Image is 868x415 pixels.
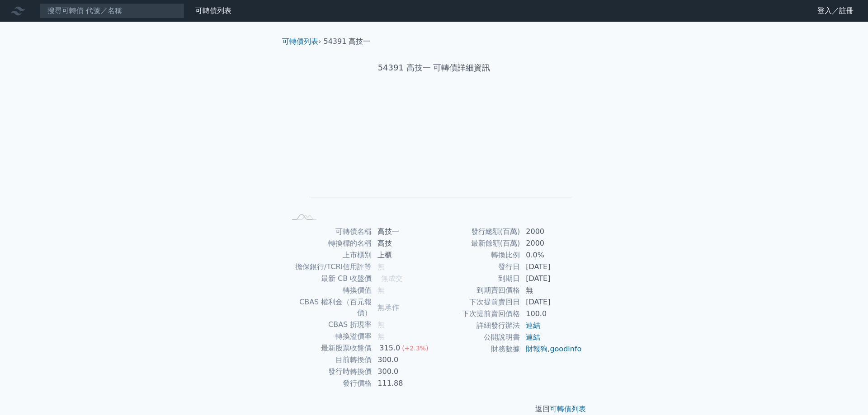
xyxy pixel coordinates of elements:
[520,261,582,273] td: [DATE]
[434,284,520,296] td: 到期賣回價格
[372,378,434,389] td: 111.88
[195,6,231,15] a: 可轉債列表
[434,343,520,355] td: 財務數據
[520,296,582,308] td: [DATE]
[526,345,547,353] a: 財報狗
[377,343,402,354] div: 315.0
[520,273,582,284] td: [DATE]
[286,261,372,273] td: 擔保銀行/TCRI信用評等
[40,3,184,19] input: 搜尋可轉債 代號／名稱
[286,249,372,261] td: 上市櫃別
[372,226,434,238] td: 高技一
[520,343,582,355] td: ,
[520,249,582,261] td: 0.0%
[520,308,582,320] td: 100.0
[372,366,434,378] td: 300.0
[372,238,434,249] td: 高技
[275,61,593,74] h1: 54391 高技一 可轉債詳細資訊
[550,345,581,353] a: goodinfo
[810,4,861,18] a: 登入／註冊
[520,238,582,249] td: 2000
[282,37,318,46] a: 可轉債列表
[377,286,385,294] span: 無
[381,274,403,283] span: 無成交
[286,296,372,319] td: CBAS 權利金（百元報價）
[275,404,593,415] p: 返回
[372,249,434,261] td: 上櫃
[434,249,520,261] td: 轉換比例
[402,345,428,352] span: (+2.3%)
[377,320,385,329] span: 無
[286,354,372,366] td: 目前轉換價
[434,226,520,238] td: 發行總額(百萬)
[286,342,372,354] td: 最新股票收盤價
[286,238,372,249] td: 轉換標的名稱
[526,321,540,330] a: 連結
[434,238,520,249] td: 最新餘額(百萬)
[377,332,385,340] span: 無
[286,284,372,296] td: 轉換價值
[434,273,520,284] td: 到期日
[434,261,520,273] td: 發行日
[434,296,520,308] td: 下次提前賣回日
[520,226,582,238] td: 2000
[434,308,520,320] td: 下次提前賣回價格
[550,405,586,413] a: 可轉債列表
[286,319,372,331] td: CBAS 折現率
[434,320,520,331] td: 詳細發行辦法
[301,103,572,210] g: Chart
[372,354,434,366] td: 300.0
[286,273,372,284] td: 最新 CB 收盤價
[377,303,399,312] span: 無承作
[286,331,372,342] td: 轉換溢價率
[377,262,385,271] span: 無
[286,366,372,378] td: 發行時轉換價
[286,378,372,389] td: 發行價格
[324,36,371,47] li: 54391 高技一
[282,36,321,47] li: ›
[434,331,520,343] td: 公開說明書
[286,226,372,238] td: 可轉債名稱
[526,333,540,341] a: 連結
[520,284,582,296] td: 無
